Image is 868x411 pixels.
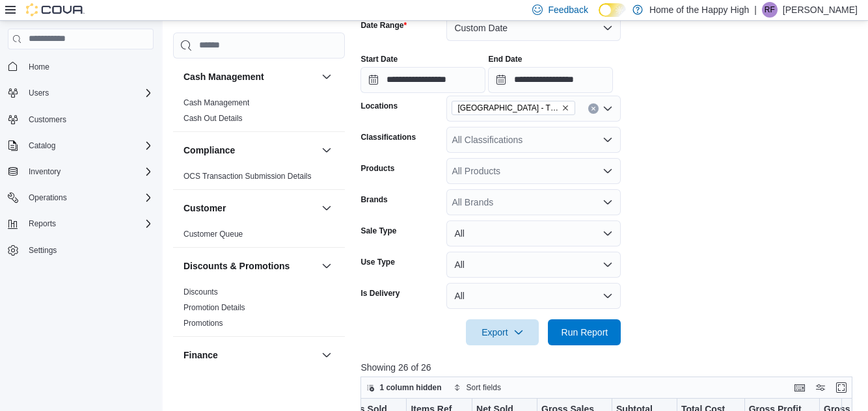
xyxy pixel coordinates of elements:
[183,113,243,124] span: Cash Out Details
[29,166,61,177] span: Inventory
[183,349,316,362] button: Finance
[765,2,775,18] span: RF
[183,171,312,181] span: OCS Transaction Submission Details
[360,132,416,142] label: Classifications
[23,85,154,101] span: Users
[588,103,599,114] button: Clear input
[474,319,531,345] span: Export
[23,242,154,258] span: Settings
[603,103,613,114] button: Open list of options
[603,135,613,145] button: Open list of options
[754,2,757,18] p: |
[23,59,55,75] a: Home
[183,318,223,328] span: Promotions
[360,361,858,374] p: Showing 26 of 26
[183,172,312,181] a: OCS Transaction Submission Details
[446,283,621,309] button: All
[183,259,316,272] button: Discounts & Promotions
[319,258,334,274] button: Discounts & Promotions
[183,319,223,328] a: Promotions
[488,54,522,64] label: End Date
[360,101,398,111] label: Locations
[448,380,506,395] button: Sort fields
[3,241,159,259] button: Settings
[23,190,154,205] span: Operations
[783,2,858,18] p: [PERSON_NAME]
[183,303,245,312] a: Promotion Details
[29,114,66,125] span: Customers
[446,252,621,278] button: All
[29,245,57,256] span: Settings
[23,190,72,205] button: Operations
[603,197,613,207] button: Open list of options
[23,216,61,232] button: Reports
[183,98,249,107] a: Cash Management
[488,67,613,93] input: Press the down key to open a popover containing a calendar.
[762,2,778,18] div: Reshawn Facey
[183,287,218,297] span: Discounts
[183,144,235,157] h3: Compliance
[23,164,154,179] span: Inventory
[23,138,154,153] span: Catalog
[29,88,49,98] span: Users
[183,144,316,157] button: Compliance
[562,104,569,112] button: Remove Winnipeg - The Shed District - Fire & Flower from selection in this group
[23,59,154,75] span: Home
[183,287,218,297] a: Discounts
[183,259,290,272] h3: Discounts & Promotions
[792,380,807,395] button: Keyboard shortcuts
[446,220,621,246] button: All
[183,202,226,215] h3: Customer
[360,194,387,205] label: Brands
[29,219,56,229] span: Reports
[599,17,599,18] span: Dark Mode
[183,70,316,83] button: Cash Management
[23,112,72,127] a: Customers
[319,200,334,216] button: Customer
[360,288,400,298] label: Is Delivery
[183,302,245,313] span: Promotion Details
[360,20,407,31] label: Date Range
[457,101,559,114] span: [GEOGRAPHIC_DATA] - The Shed District - Fire & Flower
[599,3,626,17] input: Dark Mode
[8,52,154,294] nav: Complex example
[361,380,446,395] button: 1 column hidden
[834,380,849,395] button: Enter fullscreen
[562,326,608,339] span: Run Report
[379,382,441,393] span: 1 column hidden
[183,202,316,215] button: Customer
[26,3,85,16] img: Cova
[3,137,159,155] button: Catalog
[183,70,264,83] h3: Cash Management
[360,257,394,267] label: Use Type
[3,163,159,181] button: Inventory
[183,229,243,239] span: Customer Queue
[23,216,154,232] span: Reports
[360,163,394,174] label: Products
[23,111,154,127] span: Customers
[319,69,334,85] button: Cash Management
[548,3,588,16] span: Feedback
[173,168,345,189] div: Compliance
[23,243,62,258] a: Settings
[23,85,54,101] button: Users
[3,215,159,233] button: Reports
[173,226,345,247] div: Customer
[29,140,55,151] span: Catalog
[446,15,621,41] button: Custom Date
[23,138,61,153] button: Catalog
[360,226,396,236] label: Sale Type
[360,54,398,64] label: Start Date
[3,57,159,76] button: Home
[183,114,243,123] a: Cash Out Details
[3,189,159,207] button: Operations
[173,284,345,336] div: Discounts & Promotions
[29,62,49,72] span: Home
[466,319,539,345] button: Export
[319,347,334,363] button: Finance
[467,382,501,393] span: Sort fields
[649,2,749,18] p: Home of the Happy High
[452,101,575,115] span: Winnipeg - The Shed District - Fire & Flower
[813,380,828,395] button: Display options
[603,166,613,176] button: Open list of options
